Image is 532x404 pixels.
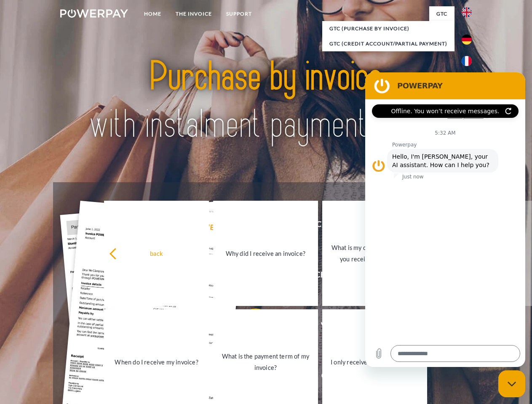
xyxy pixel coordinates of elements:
[462,35,472,45] img: de
[137,6,168,21] a: Home
[327,242,422,265] div: What is my current balance, did you receive my payment?
[365,72,525,367] iframe: Messaging window
[109,247,204,259] div: back
[168,6,219,21] a: THE INVOICE
[327,356,422,367] div: I only received a partial delivery
[498,370,525,397] iframe: Button to launch messaging window, conversation in progress
[60,9,128,18] img: logo-powerpay-white.svg
[462,56,472,66] img: fr
[322,21,454,36] a: GTC (Purchase by invoice)
[109,356,204,367] div: When do I receive my invoice?
[218,247,313,259] div: Why did I receive an invoice?
[80,40,452,161] img: title-powerpay_en.svg
[462,7,472,17] img: en
[429,6,454,21] a: GTC
[219,6,259,21] a: Support
[322,201,427,306] a: What is my current balance, did you receive my payment?
[322,36,454,51] a: GTC (Credit account/partial payment)
[218,351,313,373] div: What is the payment term of my invoice?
